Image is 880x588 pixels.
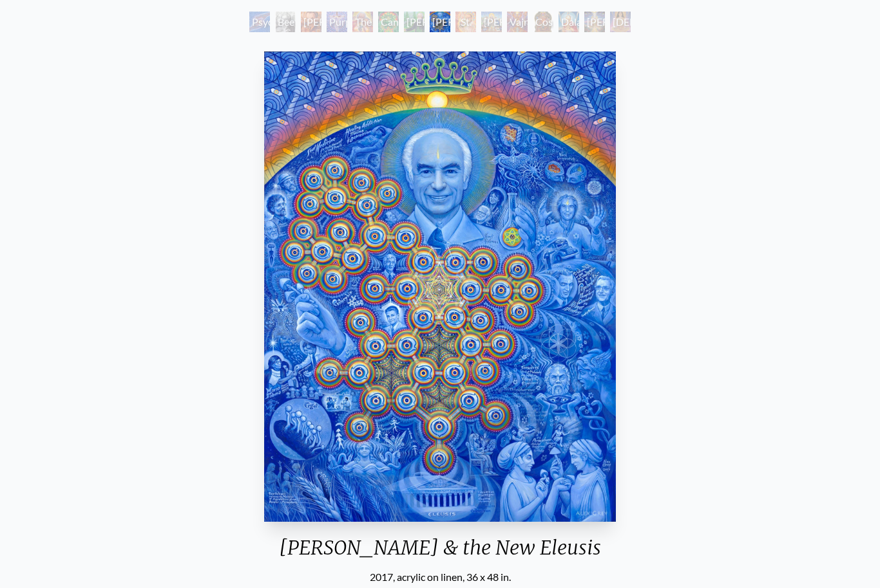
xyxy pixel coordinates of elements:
div: Cosmic [DEMOGRAPHIC_DATA] [533,12,553,32]
div: [PERSON_NAME] [584,12,605,32]
div: [DEMOGRAPHIC_DATA] [610,12,631,32]
div: Dalai Lama [559,12,579,32]
div: [PERSON_NAME][US_STATE] - Hemp Farmer [404,12,425,32]
div: [PERSON_NAME] [481,12,502,32]
div: [PERSON_NAME] & the New Eleusis [430,12,450,32]
div: Beethoven [275,12,296,32]
div: The Shulgins and their Alchemical Angels [352,12,373,32]
div: Psychedelic Healing [249,12,270,32]
div: [PERSON_NAME] M.D., Cartographer of Consciousness [301,12,321,32]
img: Albert-Hoffman-&-the-New-Eleusis-2017-Alex-Grey-watermarked.jpg [264,51,615,522]
div: [PERSON_NAME] & the New Eleusis [259,536,620,569]
div: Purple [DEMOGRAPHIC_DATA] [327,12,347,32]
div: 2017, acrylic on linen, 36 x 48 in. [259,569,620,585]
div: Vajra Guru [507,12,528,32]
div: St. [PERSON_NAME] & The LSD Revelation Revolution [455,12,476,32]
div: Cannabacchus [378,12,399,32]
